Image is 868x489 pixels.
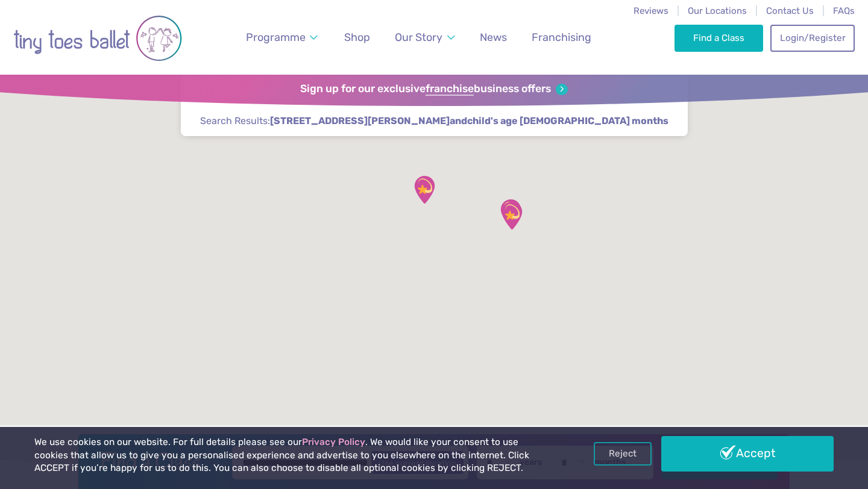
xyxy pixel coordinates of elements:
[675,25,763,51] a: Find a Class
[300,83,567,96] a: Sign up for our exclusivefranchisebusiness offers
[474,24,512,51] a: News
[532,31,591,43] span: Franchising
[495,198,526,228] div: Egerton Hall
[770,25,855,51] a: Login/Register
[13,8,182,69] img: tiny toes ballet
[634,5,668,16] a: Reviews
[241,24,324,51] a: Programme
[467,114,668,128] span: child's age [DEMOGRAPHIC_DATA] months
[526,24,597,51] a: Franchising
[339,24,376,51] a: Shop
[302,437,365,447] a: Privacy Policy
[833,5,855,16] a: FAQs
[594,442,652,465] a: Reject
[426,83,474,96] strong: franchise
[34,436,554,475] p: We use cookies on our website. For full details please see our . We would like your consent to us...
[344,31,370,43] span: Shop
[409,175,439,205] div: Hanwell Fields Community Centre
[497,201,527,231] div: The Radstone Primary School
[270,115,668,126] strong: and
[270,114,450,128] span: [STREET_ADDRESS][PERSON_NAME]
[395,31,442,43] span: Our Story
[766,5,814,16] a: Contact Us
[661,436,834,471] a: Accept
[246,31,306,43] span: Programme
[688,5,747,16] a: Our Locations
[389,24,461,51] a: Our Story
[480,31,507,43] span: News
